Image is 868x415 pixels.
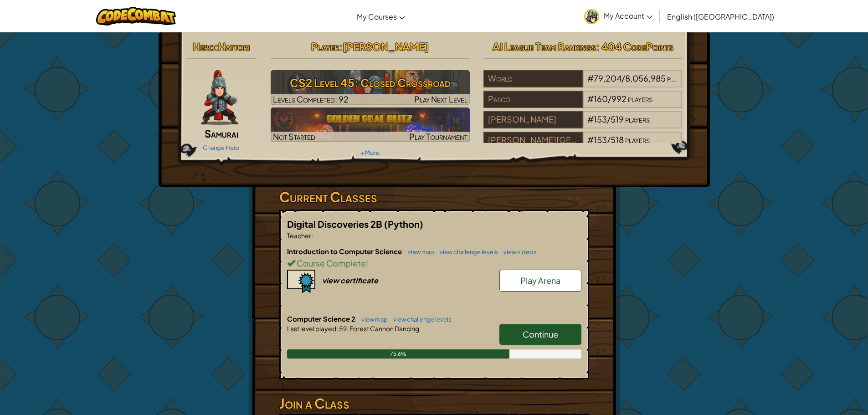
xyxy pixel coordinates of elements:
span: 8,056,985 [625,73,666,83]
a: Pasco#160/992players [483,99,683,110]
span: 519 [611,114,624,124]
img: Golden Goal [271,108,470,142]
span: Play Next Level [414,94,467,104]
span: Last level played [287,324,336,333]
span: (Python) [384,218,423,230]
span: # [587,93,594,104]
span: : [336,324,338,333]
span: AI League Team Rankings [493,40,596,53]
a: view map [357,316,388,323]
div: 75.6% [287,349,509,359]
div: view certificate [322,276,378,285]
div: Pasco [483,91,583,108]
span: Continue [523,329,558,339]
div: [PERSON_NAME][GEOGRAPHIC_DATA] [483,132,583,149]
span: players [625,134,650,145]
a: English ([GEOGRAPHIC_DATA]) [663,4,779,29]
span: [PERSON_NAME] [343,40,429,53]
span: Forest Cannon Dancing [349,324,419,333]
span: / [607,114,611,124]
span: Introduction to Computer Science [287,247,403,256]
span: : [311,231,313,240]
a: World#79,204/8,056,985players [483,79,683,89]
img: CS2 Level 45: Closed Crossroad [271,70,470,105]
a: Change Hero [203,144,240,151]
span: Hero [193,40,215,53]
img: certificate-icon.png [287,270,315,293]
span: 153 [594,134,607,145]
span: English ([GEOGRAPHIC_DATA]) [667,12,774,21]
span: 153 [594,114,607,124]
span: : [339,40,343,53]
span: 518 [611,134,624,145]
span: Play Tournament [409,131,467,142]
span: Hattori [218,40,250,53]
span: 79,204 [594,73,621,83]
a: + More [360,149,380,156]
span: / [607,134,611,145]
span: Teacher [287,231,311,240]
span: # [587,134,594,145]
span: # [587,73,594,83]
a: Play Next Level [271,70,470,105]
span: players [625,114,650,124]
span: My Account [604,11,652,20]
span: Course Complete [295,258,366,268]
span: Player [311,40,339,53]
h3: CS2 Level 45: Closed Crossroad [271,72,470,93]
span: : 404 CodePoints [596,40,673,53]
a: Not StartedPlay Tournament [271,108,470,142]
div: World [483,70,583,87]
span: / [608,93,611,104]
span: 59. [338,324,349,333]
a: view challenge levels [389,316,452,323]
span: : [215,40,218,53]
span: players [667,73,692,83]
span: 160 [594,93,608,104]
span: / [621,73,625,83]
div: [PERSON_NAME] [483,111,583,128]
a: view videos [499,248,537,256]
h3: Current Classes [279,187,589,207]
a: view challenge levels [435,248,498,256]
span: Not Started [273,131,315,142]
span: Play Arena [520,275,560,286]
span: Levels Completed: 92 [273,94,349,104]
a: view map [403,248,434,256]
span: Computer Science 2 [287,314,357,323]
span: 992 [611,93,627,104]
span: Samurai [205,127,238,140]
a: view certificate [287,276,378,285]
span: # [587,114,594,124]
h3: Join a Class [279,393,589,414]
a: [PERSON_NAME][GEOGRAPHIC_DATA]#153/518players [483,140,683,151]
img: samurai.pose.png [201,70,238,125]
img: CodeCombat logo [96,7,176,26]
img: avatar [584,9,599,24]
span: ! [366,258,368,268]
a: My Courses [352,4,410,29]
span: My Courses [357,12,397,21]
span: players [628,93,652,104]
a: [PERSON_NAME]#153/519players [483,120,683,130]
a: My Account [580,2,657,31]
span: Digital Discoveries 2B [287,218,384,230]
